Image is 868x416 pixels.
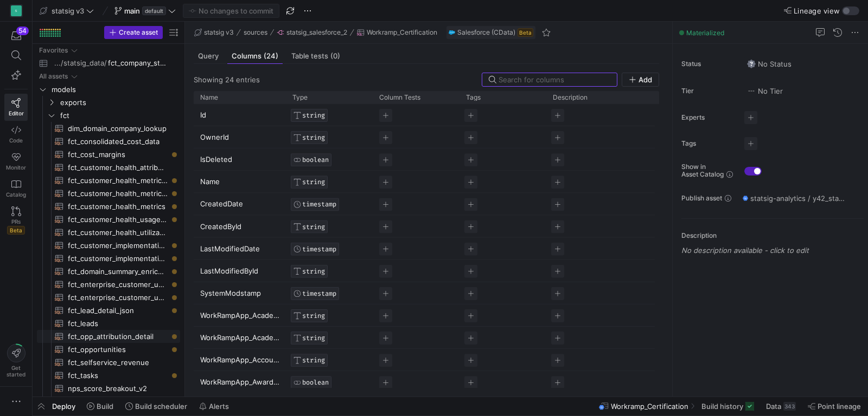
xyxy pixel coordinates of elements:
[6,191,26,198] span: Catalog
[108,57,168,69] span: fct_company_stats
[622,73,659,87] button: Add
[37,356,180,369] div: Press SPACE to select this row.
[466,94,481,101] span: Tags
[39,47,68,54] div: Favorites
[302,379,329,386] span: BOOLEAN
[204,29,234,36] span: statsig v3
[68,148,168,161] span: fct_cost_margins​​​​​​​​​​
[194,371,655,393] div: Press SPACE to select this row.
[37,343,180,356] div: Press SPACE to select this row.
[6,164,26,171] span: Monitor
[4,148,28,175] a: Monitor
[37,200,180,213] a: fct_customer_health_metrics​​​​​​​​​​
[794,6,840,15] span: Lineage view
[68,278,168,291] span: fct_enterprise_customer_usage_3d_lag​​​​​​​​​​
[37,174,180,187] div: Press SPACE to select this row.
[286,29,347,36] span: statsig_salesforce_2
[244,29,267,36] span: sources
[9,137,23,144] span: Code
[37,148,180,161] a: fct_cost_margins​​​​​​​​​​
[68,265,168,278] span: fct_domain_summary_enriched​​​​​​​​​​
[818,402,861,411] span: Point lineage
[200,193,279,214] p: CreatedDate
[744,84,786,98] button: No tierNo Tier
[37,239,180,252] a: fct_customer_implementation_metrics_latest​​​​​​​​​​
[37,200,180,213] div: Press SPACE to select this row.
[302,268,325,275] span: STRING
[112,4,178,18] button: maindefault
[37,148,180,161] div: Press SPACE to select this row.
[37,369,180,382] div: Press SPACE to select this row.
[9,110,24,116] span: Editor
[194,304,655,327] div: Press SPACE to select this row.
[4,121,28,148] a: Code
[264,53,278,60] span: (24)
[200,171,279,192] p: Name
[68,369,168,382] span: fct_tasks​​​​​​​​​​
[68,161,168,174] span: fct_customer_health_attributes​​​​​​​​​​
[68,343,168,356] span: fct_opportunities​​​​​​​​​​
[37,122,180,135] a: dim_domain_company_lookup​​​​​​​​​​
[68,330,168,343] span: fct_opp_attribution_detail​​​​​​​​​​
[200,127,279,147] p: OwnerId
[611,402,688,411] span: Workramp_Certification
[68,122,168,135] span: dim_domain_company_lookup​​​​​​​​​​
[740,191,848,205] button: statsig-analytics / y42_statsig_v3_test_main / source__statsig_salesforce_2__Workramp_Certification
[37,109,180,122] div: Press SPACE to select this row.
[194,216,655,238] div: Press SPACE to select this row.
[37,135,180,148] div: Press SPACE to select this row.
[37,252,180,265] a: fct_customer_implementation_metrics​​​​​​​​​​
[292,94,308,101] span: Type
[4,175,28,202] a: Catalog
[37,44,180,57] div: Press SPACE to select this row.
[97,402,113,411] span: Build
[37,122,180,135] div: Press SPACE to select this row.
[135,402,187,411] span: Build scheduler
[37,265,180,278] a: fct_domain_summary_enriched​​​​​​​​​​
[120,397,192,415] button: Build scheduler
[681,114,736,121] span: Experts
[54,57,107,69] span: .../statsig_data/
[68,382,168,395] span: nps_score_breakout_v2​​​​​​​​​​
[302,200,336,208] span: TIMESTAMP
[194,75,260,84] div: Showing 24 entries
[37,57,180,69] a: .../statsig_data/fct_company_stats
[194,148,655,171] div: Press SPACE to select this row.
[200,238,279,259] p: LastModifiedDate
[142,6,166,15] span: default
[194,193,655,215] div: Press SPACE to select this row.
[68,174,168,187] span: fct_customer_health_metrics_latest​​​​​​​​​​
[200,305,279,326] p: WorkRampApp_Academy_Id_c
[68,187,168,200] span: fct_customer_health_metrics_v2​​​​​​​​​​
[200,283,279,303] p: SystemModstamp
[499,75,610,84] input: Search for columns
[37,135,180,148] a: fct_consolidated_cost_data​​​​​​​​​​
[37,226,180,239] div: Press SPACE to select this row.
[681,232,864,239] p: Description
[200,261,279,281] p: LastModifiedById
[37,213,180,226] div: Press SPACE to select this row.
[52,6,84,15] span: statsig v3
[37,187,180,200] a: fct_customer_health_metrics_v2​​​​​​​​​​
[37,382,180,395] a: nps_score_breakout_v2​​​​​​​​​​
[37,304,180,317] div: Press SPACE to select this row.
[37,330,180,343] div: Press SPACE to select this row.
[37,187,180,200] div: Press SPACE to select this row.
[200,105,279,125] p: Id
[52,83,178,96] span: models
[37,213,180,226] a: fct_customer_health_usage_vitally​​​​​​​​​​
[60,96,178,109] span: exports
[379,94,420,101] span: Column Tests
[330,53,340,60] span: (0)
[11,218,21,225] span: PRs
[681,246,864,255] p: No description available - click to edit
[68,239,168,252] span: fct_customer_implementation_metrics_latest​​​​​​​​​​
[37,291,180,304] div: Press SPACE to select this row.
[291,53,340,60] span: Table tests
[4,26,28,45] button: 54
[209,402,229,411] span: Alerts
[37,83,180,96] div: Press SPACE to select this row.
[124,6,140,15] span: main
[37,161,180,174] div: Press SPACE to select this row.
[553,94,588,101] span: Description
